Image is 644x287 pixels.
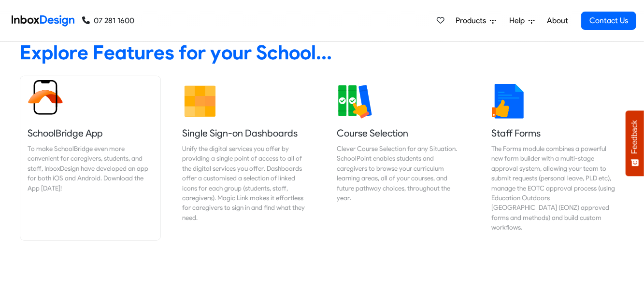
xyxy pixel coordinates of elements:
h5: SchoolBridge App [28,126,153,140]
div: Unify the digital services you offer by providing a single point of access to all of the digital ... [183,144,307,222]
button: Feedback - Show survey [626,110,644,176]
a: Single Sign-on Dashboards Unify the digital services you offer by providing a single point of acc... [175,76,315,240]
heading: Explore Features for your School... [20,40,624,65]
div: The Forms module combines a powerful new form builder with a multi-stage approval system, allowin... [492,144,616,232]
h5: Single Sign-on Dashboards [183,126,307,140]
span: Feedback [630,120,639,154]
a: Staff Forms The Forms module combines a powerful new form builder with a multi-stage approval sys... [484,76,624,240]
div: Clever Course Selection for any Situation. SchoolPoint enables students and caregivers to browse ... [337,144,462,203]
img: 2022_01_13_icon_sb_app.svg [28,80,63,115]
div: To make SchoolBridge even more convenient for caregivers, students, and staff, InboxDesign have d... [28,144,153,193]
h5: Course Selection [337,126,462,140]
span: Help [509,15,529,27]
a: Help [505,11,539,30]
a: Products [452,11,500,30]
a: About [544,11,571,30]
span: Products [456,15,490,27]
h5: Staff Forms [492,126,616,140]
a: Contact Us [581,12,636,30]
img: 2022_01_13_icon_course_selection.svg [337,84,372,119]
a: Course Selection Clever Course Selection for any Situation. SchoolPoint enables students and care... [329,76,470,240]
img: 2022_01_13_icon_thumbsup.svg [492,84,527,119]
a: SchoolBridge App To make SchoolBridge even more convenient for caregivers, students, and staff, I... [20,76,160,240]
img: 2022_01_13_icon_grid.svg [183,84,217,119]
a: 07 281 1600 [82,15,134,27]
